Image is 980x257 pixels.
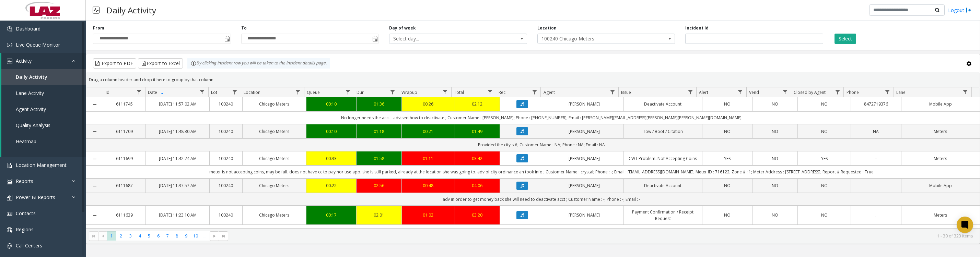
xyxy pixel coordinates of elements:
a: [PERSON_NAME] [549,212,619,218]
a: 00:48 [406,182,451,189]
a: Logout [948,7,971,14]
img: 'icon' [7,195,12,200]
a: 100240 [214,128,238,135]
a: [DATE] 11:23:10 AM [150,212,205,218]
a: NO [757,182,794,189]
span: Sortable [160,90,165,95]
a: [DATE] 11:57:02 AM [150,101,205,107]
img: 'icon' [7,42,12,48]
a: Chicago Meters [247,212,302,218]
a: Lane Filter Menu [961,87,970,97]
a: 03:20 [459,212,496,218]
a: 02:56 [361,182,397,189]
a: Queue Filter Menu [343,87,352,97]
div: 00:17 [311,212,352,218]
td: adv in order to get money back she will need to deactivate acct ; Customer Name : -; Phone : -; E... [103,193,980,206]
a: . [855,212,897,218]
td: [PERSON_NAME] did receive her receipt but was confused by the wording on it with not needed to di... [103,225,980,237]
span: Location Management [16,162,67,168]
span: Page 1 [107,231,116,241]
span: Go to the next page [212,233,217,239]
span: NO [821,212,828,218]
span: Total [454,89,464,95]
img: pageIcon [93,2,100,19]
span: Toggle popup [371,34,378,44]
span: Go to the next page [210,231,219,241]
img: 'icon' [7,227,12,233]
a: 00:26 [406,101,451,107]
a: Agent Activity [1,101,86,117]
a: - [855,182,897,189]
div: Drag a column header and drop it here to group by that column [86,74,980,86]
a: NO [802,182,847,189]
a: 01:18 [361,128,397,135]
span: Activity [16,58,32,64]
span: Phone [847,89,859,95]
a: 00:21 [406,128,451,135]
a: Vend Filter Menu [780,87,790,97]
span: NO [772,212,778,218]
a: 01:02 [406,212,451,218]
a: YES [802,155,847,162]
button: Export to PDF [93,58,136,69]
a: Chicago Meters [247,155,302,162]
span: Contacts [16,210,36,217]
td: meter is not accepting coins, may be full. does not have cc to pay nor use app. she is still park... [103,166,980,178]
span: Location [244,89,260,95]
div: 03:42 [459,155,496,162]
div: 00:10 [311,128,352,135]
a: [DATE] 11:37:57 AM [150,182,205,189]
span: NO [772,101,778,107]
a: 02:12 [459,101,496,107]
a: Mobile App [906,101,976,107]
img: 'icon' [7,163,12,168]
label: From [93,25,104,31]
a: Collapse Details [86,183,103,189]
a: 00:10 [311,101,352,107]
a: 04:06 [459,182,496,189]
div: By clicking Incident row you will be taken to the incident details page. [187,58,330,69]
a: Deactivate Account [628,101,698,107]
span: Issue [621,89,631,95]
span: Go to the last page [221,233,226,239]
span: Page 10 [191,231,200,241]
a: NO [757,101,794,107]
span: Live Queue Monitor [16,41,60,48]
span: Queue [307,89,320,95]
span: NO [772,156,778,161]
span: 100240 Chicago Meters [538,34,647,44]
a: [PERSON_NAME] [549,182,619,189]
div: 01:58 [361,155,397,162]
a: Closed by Agent Filter Menu [833,87,842,97]
a: 100240 [214,101,238,107]
label: Location [537,25,557,31]
a: Tow / Boot / Citation [628,128,698,135]
a: 01:36 [361,101,397,107]
label: Incident Id [685,25,709,31]
span: Dashboard [16,25,40,32]
span: Heatmap [16,138,36,145]
button: Select [835,34,856,44]
a: Phone Filter Menu [883,87,892,97]
a: 6111699 [107,155,142,162]
a: 8472719376 [855,101,897,107]
a: Collapse Details [86,156,103,162]
button: Export to Excel [138,58,183,69]
label: Day of week [389,25,416,31]
span: Daily Activity [16,74,47,80]
kendo-pager-info: 1 - 30 of 323 items [232,233,973,239]
a: 00:22 [311,182,352,189]
a: NO [707,182,748,189]
span: Power BI Reports [16,194,55,200]
div: 00:33 [311,155,352,162]
span: Id [106,89,109,95]
a: 01:49 [459,128,496,135]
